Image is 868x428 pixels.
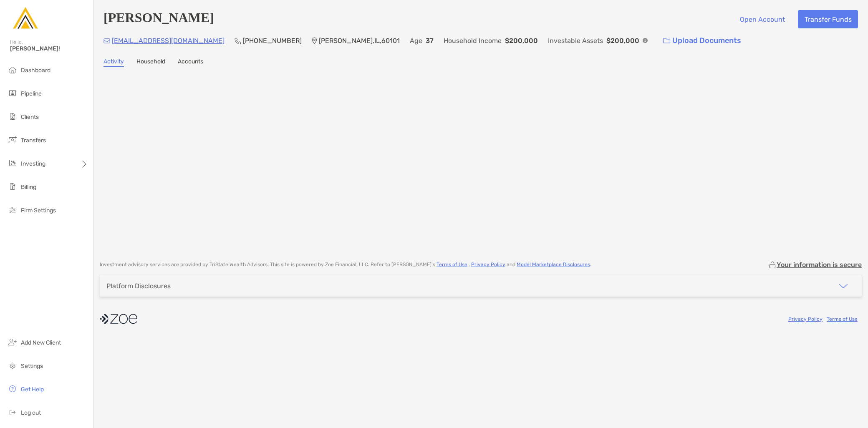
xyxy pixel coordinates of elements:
[410,35,422,46] p: Age
[8,384,18,394] img: get-help icon
[658,32,747,50] a: Upload Documents
[8,360,18,370] img: settings icon
[798,10,858,28] button: Transfer Funds
[10,3,40,33] img: Zoe Logo
[838,281,848,291] img: icon arrow
[505,35,538,46] p: $200,000
[21,113,39,121] span: Clients
[235,38,241,44] img: Phone Icon
[10,45,88,52] span: [PERSON_NAME]!
[312,38,317,44] img: Location Icon
[471,262,505,267] a: Privacy Policy
[788,316,823,322] a: Privacy Policy
[21,386,44,393] span: Get Help
[21,67,50,74] span: Dashboard
[426,35,434,46] p: 37
[243,35,302,46] p: [PHONE_NUMBER]
[103,58,124,67] a: Activity
[21,184,36,191] span: Billing
[319,35,400,46] p: [PERSON_NAME] , IL , 60101
[21,137,46,144] span: Transfers
[100,310,137,328] img: company logo
[606,35,639,46] p: $200,000
[21,409,41,416] span: Log out
[8,407,18,417] img: logout icon
[21,90,42,97] span: Pipeline
[8,88,18,98] img: pipeline icon
[21,160,45,167] span: Investing
[437,262,467,267] a: Terms of Use
[21,339,61,346] span: Add New Client
[663,38,670,44] img: button icon
[112,35,225,46] p: [EMAIL_ADDRESS][DOMAIN_NAME]
[8,111,18,121] img: clients icon
[21,363,43,370] span: Settings
[8,205,18,215] img: firm-settings icon
[103,38,110,43] img: Email Icon
[178,58,203,67] a: Accounts
[8,158,18,168] img: investing icon
[8,65,18,75] img: dashboard icon
[548,35,603,46] p: Investable Assets
[733,10,791,28] button: Open Account
[444,35,502,46] p: Household Income
[103,10,214,28] h4: [PERSON_NAME]
[106,282,171,290] div: Platform Disclosures
[8,181,18,191] img: billing icon
[100,262,591,268] p: Investment advisory services are provided by TriState Wealth Advisors . This site is powered by Z...
[777,261,862,269] p: Your information is secure
[643,38,648,43] img: Info Icon
[136,58,165,67] a: Household
[8,135,18,145] img: transfers icon
[21,207,56,214] span: Firm Settings
[827,316,858,322] a: Terms of Use
[8,337,18,347] img: add_new_client icon
[517,262,590,267] a: Model Marketplace Disclosures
